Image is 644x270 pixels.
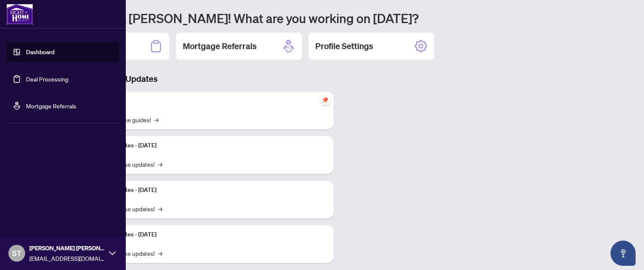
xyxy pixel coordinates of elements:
span: → [158,204,162,213]
h1: Welcome back [PERSON_NAME]! What are you working on [DATE]? [44,10,634,26]
a: Deal Processing [26,75,68,83]
span: pushpin [320,95,330,105]
a: Dashboard [26,48,55,56]
img: logo [7,4,33,24]
a: Mortgage Referrals [26,102,76,110]
p: Platform Updates - [DATE] [88,141,327,150]
p: Self-Help [88,97,327,106]
span: [EMAIL_ADDRESS][DOMAIN_NAME] [29,254,105,263]
span: ST [12,247,21,259]
span: → [158,160,162,169]
button: Open asap [610,241,636,266]
h2: Profile Settings [315,40,373,52]
p: Platform Updates - [DATE] [88,186,327,195]
h3: Brokerage & Industry Updates [44,73,334,85]
h2: Mortgage Referrals [183,40,257,52]
span: → [154,115,158,124]
span: [PERSON_NAME] [PERSON_NAME] [29,244,105,253]
p: Platform Updates - [DATE] [88,230,327,239]
span: → [158,249,162,258]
